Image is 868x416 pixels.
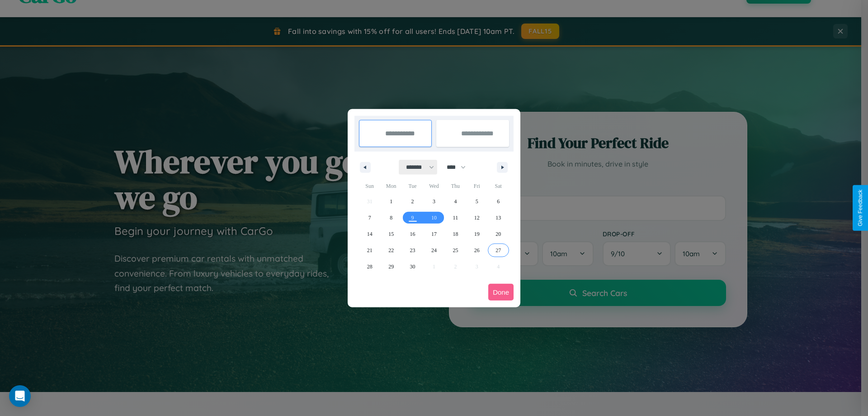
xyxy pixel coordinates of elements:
button: 21 [359,242,380,258]
button: 23 [402,242,423,258]
span: 20 [495,226,501,242]
span: 21 [367,242,373,258]
button: 10 [423,210,444,226]
div: Open Intercom Messenger [9,385,31,407]
span: 22 [388,242,394,258]
span: 5 [476,193,478,210]
span: 9 [411,210,414,226]
span: 17 [431,226,437,242]
span: 1 [390,193,392,210]
button: 1 [380,193,401,210]
button: 7 [359,210,380,226]
span: Fri [466,179,487,193]
span: 2 [411,193,414,210]
button: 6 [488,193,509,210]
button: Done [488,284,514,301]
button: 4 [445,193,466,210]
span: 26 [474,242,480,258]
span: Wed [423,179,444,193]
span: 29 [388,258,394,275]
span: 16 [410,226,415,242]
span: 27 [495,242,501,258]
button: 12 [466,210,487,226]
span: 15 [388,226,394,242]
span: 14 [367,226,373,242]
span: 19 [474,226,480,242]
button: 18 [445,226,466,242]
button: 9 [402,210,423,226]
button: 19 [466,226,487,242]
button: 8 [380,210,401,226]
span: 30 [410,258,415,275]
span: Sun [359,179,380,193]
button: 11 [445,210,466,226]
button: 29 [380,258,401,275]
span: Sat [488,179,509,193]
span: 18 [453,226,458,242]
button: 2 [402,193,423,210]
div: Give Feedback [857,190,863,226]
span: 3 [433,193,435,210]
button: 13 [488,210,509,226]
span: 4 [454,193,457,210]
button: 25 [445,242,466,258]
span: 13 [495,210,501,226]
span: 7 [368,210,371,226]
button: 16 [402,226,423,242]
button: 3 [423,193,444,210]
button: 5 [466,193,487,210]
span: 11 [453,210,458,226]
button: 22 [380,242,401,258]
button: 14 [359,226,380,242]
button: 28 [359,258,380,275]
span: 8 [390,210,392,226]
span: 25 [453,242,458,258]
button: 17 [423,226,444,242]
span: 28 [367,258,373,275]
span: Mon [380,179,401,193]
button: 15 [380,226,401,242]
span: 23 [410,242,415,258]
span: 6 [497,193,500,210]
span: Tue [402,179,423,193]
span: 10 [431,210,437,226]
button: 26 [466,242,487,258]
span: 24 [431,242,437,258]
button: 24 [423,242,444,258]
button: 27 [488,242,509,258]
span: 12 [474,210,480,226]
button: 20 [488,226,509,242]
span: Thu [445,179,466,193]
button: 30 [402,258,423,275]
